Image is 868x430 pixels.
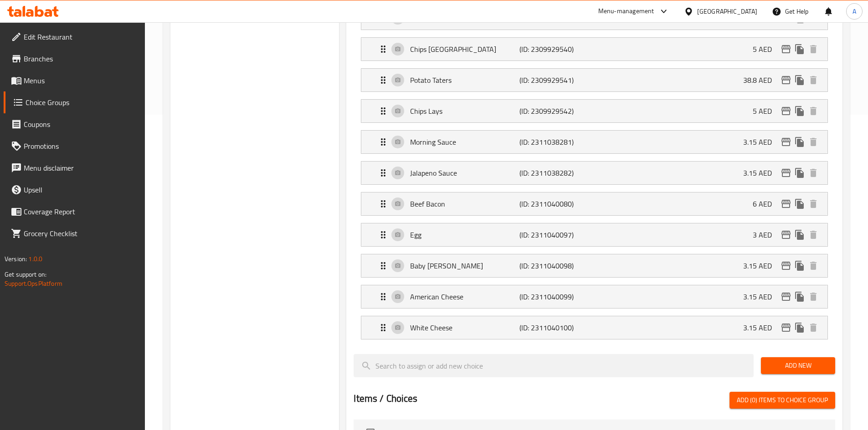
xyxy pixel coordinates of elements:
[743,322,779,333] p: 3.15 AED
[354,96,835,126] li: Expand
[361,254,827,277] div: Expand
[361,285,827,308] div: Expand
[410,106,519,116] p: Chips Lays
[4,157,145,179] a: Menu disclaimer
[354,392,417,405] h2: Items / Choices
[354,65,835,96] li: Expand
[24,162,138,173] span: Menu disclaimer
[410,198,519,209] p: Beef Bacon
[779,321,793,334] button: edit
[4,179,145,201] a: Upsell
[4,223,145,244] a: Grocery Checklist
[743,291,779,302] p: 3.15 AED
[779,259,793,273] button: edit
[753,198,779,209] p: 6 AED
[4,91,145,113] a: Choice Groups
[753,44,779,55] p: 5 AED
[24,53,138,64] span: Branches
[354,126,835,157] li: Expand
[5,253,27,265] span: Version:
[519,229,592,240] p: (ID: 2311040097)
[24,141,138,152] span: Promotions
[743,13,779,24] p: 3.15 AED
[354,354,754,377] input: search
[519,13,592,24] p: (ID: 2309929539)
[24,75,138,86] span: Menus
[4,48,145,70] a: Branches
[26,97,138,108] span: Choice Groups
[361,100,827,122] div: Expand
[5,268,46,280] span: Get support on:
[806,73,820,87] button: delete
[793,321,806,334] button: duplicate
[793,290,806,304] button: duplicate
[806,166,820,180] button: delete
[768,360,828,371] span: Add New
[354,312,835,343] li: Expand
[519,44,592,55] p: (ID: 2309929540)
[354,34,835,65] li: Expand
[4,113,145,135] a: Coupons
[779,42,793,56] button: edit
[410,260,519,271] p: Baby [PERSON_NAME]
[793,42,806,56] button: duplicate
[410,137,519,147] p: Morning Sauce
[4,201,145,223] a: Coverage Report
[806,42,820,56] button: delete
[519,322,592,333] p: (ID: 2311040100)
[361,69,827,91] div: Expand
[5,278,62,289] a: Support.OpsPlatform
[779,73,793,87] button: edit
[354,188,835,219] li: Expand
[410,167,519,178] p: Jalapeno Sauce
[737,395,828,406] span: Add (0) items to choice group
[779,135,793,149] button: edit
[24,119,138,130] span: Coupons
[354,281,835,312] li: Expand
[410,229,519,240] p: Egg
[361,38,827,61] div: Expand
[793,104,806,118] button: duplicate
[519,291,592,302] p: (ID: 2311040099)
[779,228,793,242] button: edit
[519,75,592,86] p: (ID: 2309929541)
[753,106,779,116] p: 5 AED
[779,104,793,118] button: edit
[743,260,779,271] p: 3.15 AED
[410,291,519,302] p: American Cheese
[806,259,820,273] button: delete
[410,322,519,333] p: White Cheese
[4,135,145,157] a: Promotions
[598,6,654,17] div: Menu-management
[410,75,519,86] p: Potato Taters
[519,167,592,178] p: (ID: 2311038282)
[519,137,592,147] p: (ID: 2311038281)
[24,228,138,239] span: Grocery Checklist
[24,184,138,195] span: Upsell
[806,228,820,242] button: delete
[361,162,827,184] div: Expand
[793,197,806,211] button: duplicate
[793,259,806,273] button: duplicate
[4,70,145,91] a: Menus
[743,167,779,178] p: 3.15 AED
[361,316,827,339] div: Expand
[793,73,806,87] button: duplicate
[753,229,779,240] p: 3 AED
[761,357,835,374] button: Add New
[519,106,592,116] p: (ID: 2309929542)
[806,135,820,149] button: delete
[697,6,757,16] div: [GEOGRAPHIC_DATA]
[410,13,519,24] p: Bu Saqr Sauce
[743,137,779,147] p: 3.15 AED
[361,192,827,215] div: Expand
[361,223,827,246] div: Expand
[519,260,592,271] p: (ID: 2311040098)
[806,290,820,304] button: delete
[793,135,806,149] button: duplicate
[410,44,519,55] p: Chips [GEOGRAPHIC_DATA]
[779,166,793,180] button: edit
[354,219,835,250] li: Expand
[793,166,806,180] button: duplicate
[729,392,835,409] button: Add (0) items to choice group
